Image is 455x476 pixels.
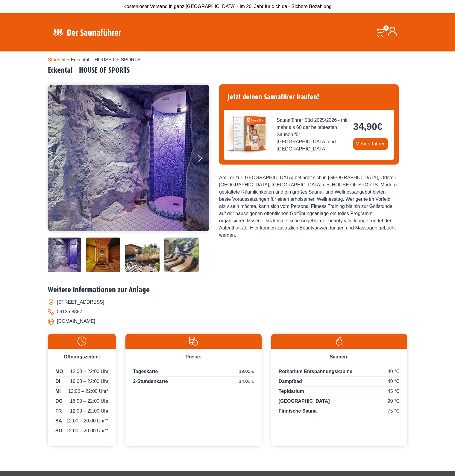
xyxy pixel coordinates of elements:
[388,407,400,415] span: 75 °C
[55,378,60,385] span: DI
[48,317,407,326] li: [DOMAIN_NAME]
[66,417,109,425] span: 12:00 – 20:00 Uhr**
[330,354,348,359] span: Saunen:
[51,337,113,346] img: Uhr-weiss.svg
[55,417,62,425] span: SA
[48,285,407,295] h2: Weitere Informationen zur Anlage
[274,337,404,346] img: Flamme-weiss.svg
[48,57,140,62] span: »
[224,110,272,158] img: der-saunafuehrer-2025-sued.jpg
[133,378,254,385] p: 2-Stundenkarte
[64,354,100,359] span: Öffnungszeiten:
[279,399,330,404] span: [GEOGRAPHIC_DATA]
[239,378,254,385] span: 14,00 €
[70,398,108,405] span: 16:00 – 22:00 Uhr
[55,398,63,405] span: DO
[55,407,62,415] span: FR
[68,388,108,395] span: 12:00 – 22:00 Uhr*
[66,427,109,434] span: 12:00 – 20:00 Uhr**
[48,66,407,75] h2: Eckental – HOUSE OF SPORTS
[388,378,400,385] span: 40 °C
[388,388,400,395] span: 45 °C
[70,378,108,385] span: 16:00 – 22:00 Uhr
[279,369,352,374] span: Rötharium Entspannungskabine
[55,427,62,434] span: SO
[186,354,201,359] span: Preise:
[388,368,400,375] span: 40 °C
[219,174,399,239] div: Am Tor zur [GEOGRAPHIC_DATA] befindet sich in [GEOGRAPHIC_DATA], Ortsteil [GEOGRAPHIC_DATA], [GEO...
[196,152,211,167] button: Next
[279,408,317,413] span: Finnische Sauna
[70,407,108,415] span: 12:00 – 22:00 Uhr
[71,57,141,62] span: Eckental – HOUSE OF SPORTS
[48,307,407,317] li: 09126 8887
[224,89,394,105] h4: Jetzt deinen Saunafürer kaufen!
[239,368,254,375] span: 19,00 €
[128,337,258,346] img: Preise-weiss.svg
[70,368,108,375] span: 12:00 – 22:00 Uhr
[353,138,388,150] a: Mehr erfahren
[353,121,383,132] bdi: 34,90
[48,57,68,62] a: Startseite
[55,388,61,395] span: MI
[123,4,332,9] span: Kostenloser Versand in ganz [GEOGRAPHIC_DATA] - im 20. Jahr für dich da - Sichere Bezahlung
[383,25,389,31] span: 0
[133,368,254,377] p: Tageskarte
[55,368,63,375] span: MO
[279,379,302,384] span: Dampfbad
[277,117,348,153] span: Saunaführer Süd 2025/2026 - mit mehr als 60 der beliebtesten Saunen für [GEOGRAPHIC_DATA] und [GE...
[279,389,304,394] span: Tepidarium
[48,297,407,307] li: [STREET_ADDRESS]
[54,152,69,167] button: Previous
[388,398,400,405] span: 90 °C
[377,121,383,132] span: €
